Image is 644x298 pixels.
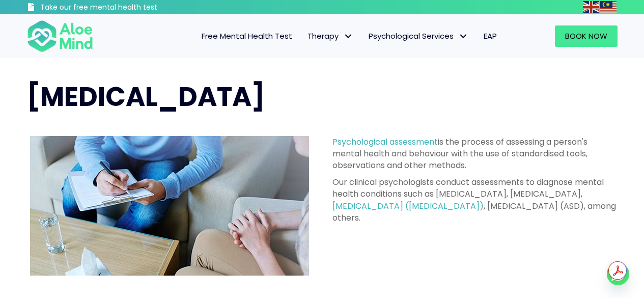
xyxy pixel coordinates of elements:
span: Psychological Services [369,31,468,41]
a: Whatsapp [607,263,629,285]
a: Free Mental Health Test [194,25,300,47]
nav: Menu [106,25,505,47]
img: Aloe mind Logo [27,19,93,53]
a: Book Now [555,25,618,47]
p: is the process of assessing a person's mental health and behaviour with the use of standardised t... [332,136,618,172]
span: Therapy: submenu [341,29,356,44]
a: [MEDICAL_DATA] ([MEDICAL_DATA]) [332,200,484,212]
a: Malay [600,1,618,13]
span: Book Now [565,31,607,41]
p: Our clinical psychologists conduct assessments to diagnose mental health conditions such as [MEDI... [332,176,618,224]
a: EAP [476,25,505,47]
span: Free Mental Health Test [202,31,292,41]
h3: Take our free mental health test [40,3,212,13]
span: Therapy [307,31,353,41]
span: Psychological Services: submenu [456,29,471,44]
img: en [583,1,599,13]
a: Take our free mental health test [27,3,212,14]
a: Psychological assessment [332,136,438,148]
a: TherapyTherapy: submenu [300,25,361,47]
a: Psychological ServicesPsychological Services: submenu [361,25,476,47]
span: EAP [484,31,497,41]
a: English [583,1,600,13]
span: [MEDICAL_DATA] [27,78,265,115]
img: ms [600,1,617,13]
img: psychological assessment [30,136,309,276]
